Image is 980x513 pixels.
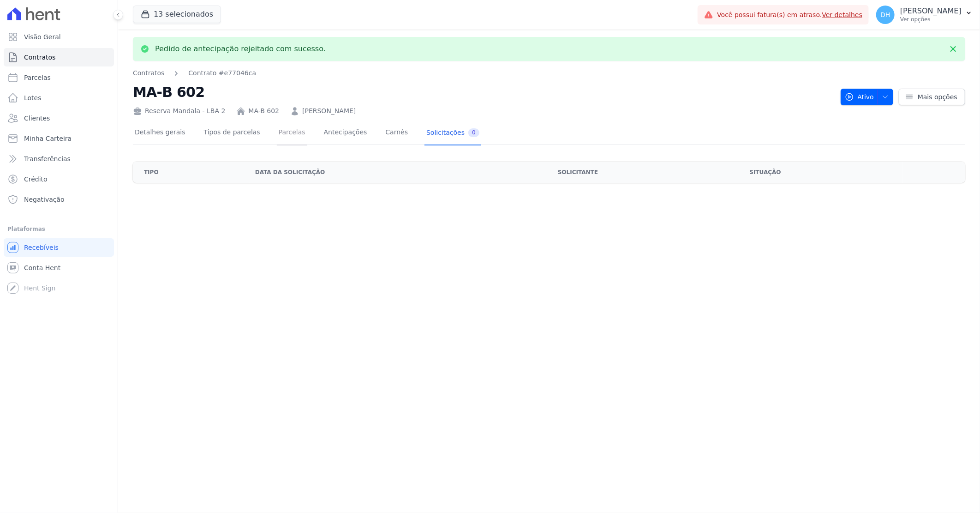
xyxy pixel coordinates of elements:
span: Ativo [845,89,874,105]
div: Solicitações [426,128,479,137]
a: Ver detalhes [822,11,863,18]
a: Tipos de parcelas [202,121,262,145]
span: Recebíveis [24,243,59,252]
p: [PERSON_NAME] [900,6,962,16]
span: Negativação [24,195,65,204]
span: Mais opções [918,92,957,102]
span: Conta Hent [24,263,60,272]
a: Carnês [383,121,410,145]
span: Parcelas [24,73,51,82]
span: Transferências [24,154,71,163]
button: DH [PERSON_NAME] Ver opções [869,2,980,28]
div: Reserva Mandala - LBA 2 [133,106,225,116]
h2: MA-B 602 [133,82,833,103]
a: Contrato #e77046ca [188,68,256,78]
a: Crédito [4,170,114,188]
a: Parcelas [277,121,307,145]
span: Visão Geral [24,32,61,42]
a: Mais opções [899,89,965,105]
th: Solicitante [552,162,744,183]
a: Solicitações0 [424,121,481,145]
span: Minha Carteira [24,134,72,143]
a: Antecipações [322,121,369,145]
a: Recebíveis [4,238,114,257]
a: Contratos [4,48,114,66]
span: Clientes [24,114,50,123]
a: MA-B 602 [248,106,279,116]
p: Pedido de antecipação rejeitado com sucesso. [155,44,326,54]
a: Minha Carteira [4,129,114,148]
th: Data da solicitação [250,162,552,183]
a: Contratos [133,68,164,78]
div: Plataformas [7,223,110,235]
nav: Breadcrumb [133,68,256,78]
span: Você possui fatura(s) em atraso. [717,10,862,20]
span: Lotes [24,93,42,103]
a: Transferências [4,150,114,168]
th: Tipo [133,162,250,183]
a: Visão Geral [4,28,114,46]
span: Contratos [24,53,55,62]
span: DH [880,12,890,18]
p: Ver opções [900,16,962,23]
button: Ativo [841,89,894,105]
a: Parcelas [4,68,114,87]
a: Detalhes gerais [133,121,187,145]
button: 13 selecionados [133,6,221,23]
th: Situação [744,162,903,183]
a: Lotes [4,89,114,107]
a: Conta Hent [4,259,114,277]
a: Clientes [4,109,114,127]
nav: Breadcrumb [133,68,833,78]
a: Negativação [4,190,114,209]
span: Crédito [24,175,48,184]
div: 0 [468,128,479,137]
a: [PERSON_NAME] [302,106,356,116]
